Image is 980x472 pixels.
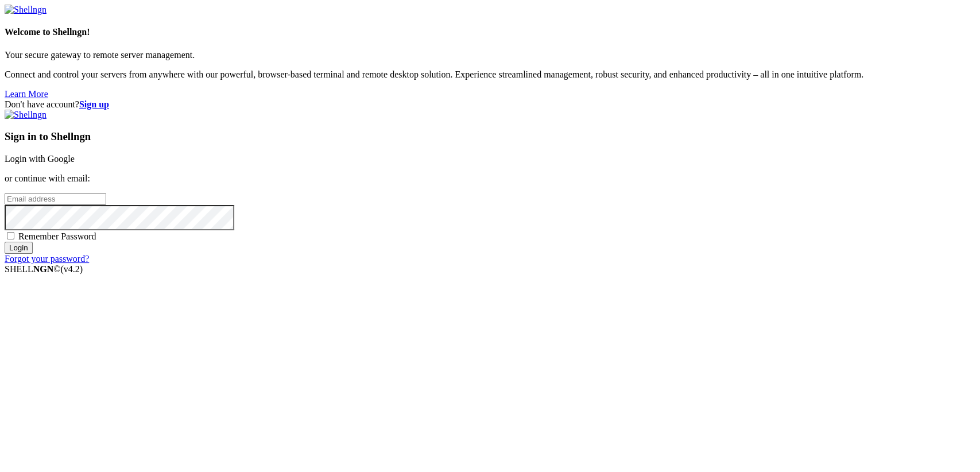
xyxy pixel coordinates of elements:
span: 4.2.0 [61,264,83,274]
div: Don't have account? [5,99,975,110]
p: Your secure gateway to remote server management. [5,50,975,60]
input: Email address [5,193,106,205]
h4: Welcome to Shellngn! [5,27,975,37]
b: NGN [33,264,54,274]
span: SHELL © [5,264,83,274]
input: Remember Password [7,232,14,239]
a: Learn More [5,89,48,99]
a: Forgot your password? [5,254,89,264]
p: Connect and control your servers from anywhere with our powerful, browser-based terminal and remo... [5,69,975,80]
img: Shellngn [5,5,47,15]
span: Remember Password [18,231,96,241]
input: Login [5,242,33,254]
h3: Sign in to Shellngn [5,130,975,143]
img: Shellngn [5,110,47,120]
p: or continue with email: [5,173,975,184]
a: Sign up [79,99,109,109]
a: Login with Google [5,154,75,164]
